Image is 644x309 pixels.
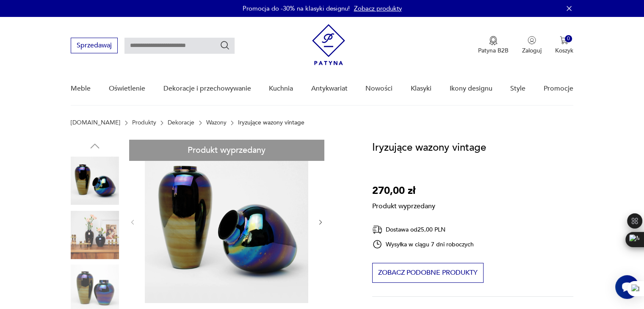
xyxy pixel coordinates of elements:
a: Klasyki [411,72,431,105]
a: Wazony [206,119,227,126]
a: Sprzedawaj [71,43,118,49]
a: Meble [71,72,91,105]
a: Zobacz produkty [354,4,402,13]
p: 270,00 zł [372,183,435,199]
button: 0Koszyk [555,36,573,55]
a: Ikona medaluPatyna B2B [478,36,509,55]
a: Produkty [132,119,156,126]
a: Nowości [365,72,392,105]
div: 0 [565,35,572,42]
button: Zobacz podobne produkty [372,263,484,283]
h1: Iryzujące wazony vintage [372,140,486,156]
iframe: Smartsupp widget button [615,275,639,299]
p: Iryzujące wazony vintage [238,119,304,126]
img: Ikonka użytkownika [528,36,536,44]
p: Promocja do -30% na klasyki designu! [243,4,350,13]
button: Sprzedawaj [71,38,118,53]
a: Promocje [544,72,573,105]
div: Dostawa od 25,00 PLN [372,224,474,235]
a: Dekoracje [168,119,194,126]
div: Wysyłka w ciągu 7 dni roboczych [372,239,474,249]
button: Szukaj [220,40,230,50]
p: Zaloguj [522,47,542,55]
a: Kuchnia [269,72,293,105]
a: Dekoracje i przechowywanie [163,72,251,105]
p: Koszyk [555,47,573,55]
img: Ikona koszyka [560,36,568,44]
a: Style [510,72,525,105]
img: Ikona dostawy [372,224,382,235]
a: Oświetlenie [109,72,145,105]
a: Ikony designu [449,72,492,105]
a: Antykwariat [311,72,348,105]
p: Patyna B2B [478,47,509,55]
p: Produkt wyprzedany [372,199,435,211]
img: Patyna - sklep z meblami i dekoracjami vintage [312,24,345,65]
button: Zaloguj [522,36,542,55]
a: [DOMAIN_NAME] [71,119,120,126]
img: Ikona medalu [489,36,498,45]
button: Patyna B2B [478,36,509,55]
